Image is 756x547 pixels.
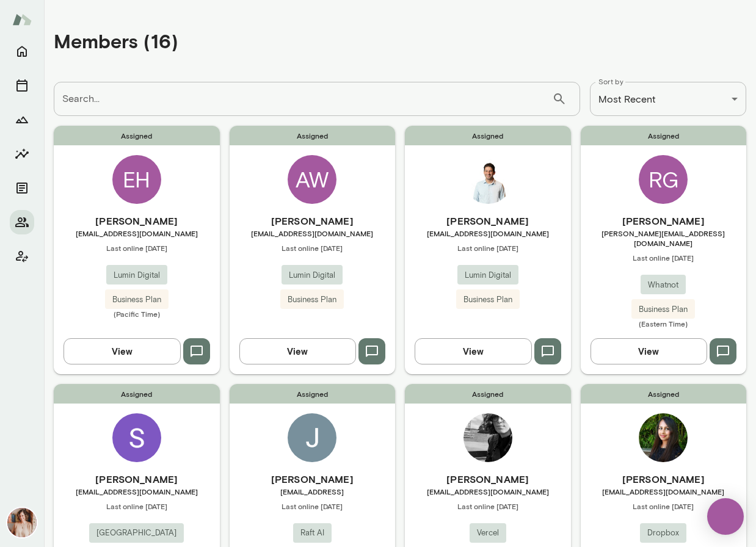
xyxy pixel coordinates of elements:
[230,214,396,228] h6: [PERSON_NAME]
[463,413,512,462] img: Bel Curcio
[591,338,708,364] button: View
[641,279,686,291] span: Whatnot
[239,338,357,364] button: View
[581,487,747,496] span: [EMAIL_ADDRESS][DOMAIN_NAME]
[7,508,37,537] img: Nancy Alsip
[282,269,343,281] span: Lumin Digital
[54,309,220,319] span: (Pacific Time)
[230,472,396,487] h6: [PERSON_NAME]
[581,228,747,248] span: [PERSON_NAME][EMAIL_ADDRESS][DOMAIN_NAME]
[230,487,396,496] span: [EMAIL_ADDRESS]
[405,472,571,487] h6: [PERSON_NAME]
[12,8,32,31] img: Mento
[405,384,571,404] span: Assigned
[598,76,623,87] label: Sort by
[590,82,746,116] div: Most Recent
[640,527,686,539] span: Dropbox
[54,228,220,238] span: [EMAIL_ADDRESS][DOMAIN_NAME]
[106,269,167,281] span: Lumin Digital
[405,487,571,496] span: [EMAIL_ADDRESS][DOMAIN_NAME]
[230,228,396,238] span: [EMAIL_ADDRESS][DOMAIN_NAME]
[581,384,747,404] span: Assigned
[10,244,34,269] button: Client app
[10,39,34,63] button: Home
[581,472,747,487] h6: [PERSON_NAME]
[581,126,747,145] span: Assigned
[639,155,688,204] div: RG
[10,176,34,200] button: Documents
[105,294,169,306] span: Business Plan
[54,472,220,487] h6: [PERSON_NAME]
[470,527,506,539] span: Vercel
[405,243,571,253] span: Last online [DATE]
[54,384,220,404] span: Assigned
[112,413,161,462] img: Sunil George
[230,126,396,145] span: Assigned
[288,155,336,204] div: AW
[54,29,178,53] h4: Members (16)
[54,126,220,145] span: Assigned
[54,243,220,253] span: Last online [DATE]
[54,487,220,496] span: [EMAIL_ADDRESS][DOMAIN_NAME]
[280,294,344,306] span: Business Plan
[639,413,688,462] img: Harsha Aravindakshan
[230,501,396,511] span: Last online [DATE]
[405,214,571,228] h6: [PERSON_NAME]
[581,253,747,263] span: Last online [DATE]
[230,243,396,253] span: Last online [DATE]
[415,338,532,364] button: View
[54,501,220,511] span: Last online [DATE]
[10,142,34,166] button: Insights
[456,294,520,306] span: Business Plan
[64,338,181,364] button: View
[631,303,695,316] span: Business Plan
[293,527,332,539] span: Raft AI
[54,214,220,228] h6: [PERSON_NAME]
[10,73,34,98] button: Sessions
[405,126,571,145] span: Assigned
[288,413,336,462] img: Jack Taylor
[581,319,747,328] span: (Eastern Time)
[457,269,518,281] span: Lumin Digital
[581,214,747,228] h6: [PERSON_NAME]
[112,155,161,204] div: EH
[581,501,747,511] span: Last online [DATE]
[89,527,184,539] span: [GEOGRAPHIC_DATA]
[230,384,396,404] span: Assigned
[10,107,34,132] button: Growth Plan
[10,210,34,234] button: Members
[405,501,571,511] span: Last online [DATE]
[405,228,571,238] span: [EMAIL_ADDRESS][DOMAIN_NAME]
[463,155,512,204] img: Payam Nael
